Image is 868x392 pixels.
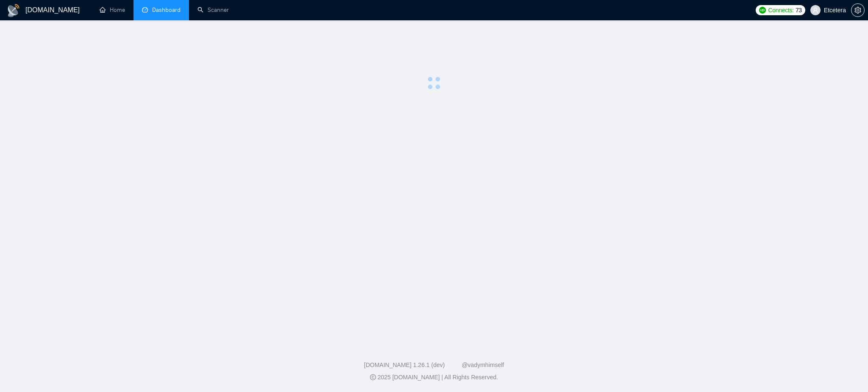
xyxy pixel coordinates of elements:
span: dashboard [142,7,148,13]
img: logo [7,4,20,17]
span: copyright [370,374,376,380]
span: 73 [796,6,802,15]
a: @vadymhimself [462,362,504,368]
span: Dashboard [152,6,181,14]
a: [DOMAIN_NAME] 1.26.1 (dev) [364,362,445,368]
span: user [812,7,818,13]
img: upwork-logo.png [759,7,766,14]
button: setting [851,3,865,17]
div: 2025 [DOMAIN_NAME] | All Rights Reserved. [7,373,861,382]
a: setting [851,7,865,14]
span: setting [851,7,864,14]
a: homeHome [100,6,125,14]
span: Connects: [768,6,794,15]
a: searchScanner [198,6,229,14]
